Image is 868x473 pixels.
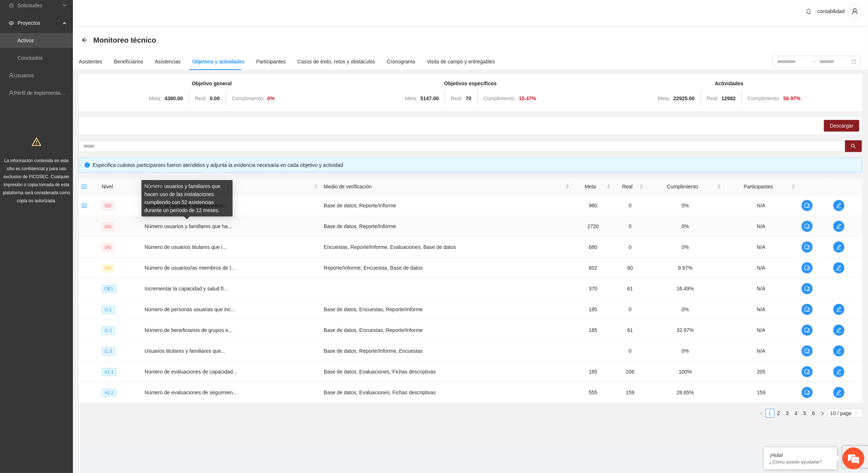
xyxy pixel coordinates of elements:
div: Visita de campo y entregables [427,58,495,66]
button: Descargar [824,120,859,132]
td: 32.97% [646,320,724,341]
div: Casos de éxito, retos y obstáculos [297,58,375,66]
span: swap-right [810,59,816,64]
td: 0% [646,237,724,258]
span: edit [833,265,844,271]
span: Número usuarios y familiares que ha... [145,223,232,229]
td: N/A [724,299,798,320]
span: Meta: [149,95,161,101]
span: edit [833,327,844,333]
td: Base de datos, Reporte/Informe [321,195,572,216]
div: Cronograma [387,58,415,66]
div: Asistentes [79,58,102,66]
div: Número usuarios y familiares que hacen uso de las instalaciones cumpliendo con 52 asistencias dur... [141,180,233,216]
span: Número de usuarios/as miembros de l... [145,265,235,271]
strong: 12982 [721,95,736,101]
span: eye [9,20,14,26]
button: edit [833,366,845,378]
td: 205 [724,361,798,382]
span: Número de beneficiarios de grupos e... [145,327,233,333]
strong: Objetivo general [192,81,232,86]
span: edit [833,306,844,312]
button: bell [803,5,814,17]
span: edit [833,390,844,395]
td: 370 [572,278,614,299]
button: comment [801,304,813,315]
span: check-square [82,184,87,189]
span: contabilidad [817,8,845,14]
button: comment [801,220,813,232]
td: Base de datos, Reporte/Informe [321,216,572,237]
td: 0% [646,299,724,320]
strong: 70 [466,95,471,101]
span: OD [102,264,114,272]
span: I1.3 [102,347,115,355]
li: Next Page [818,409,827,418]
span: 10 / page [830,409,859,417]
td: 0% [646,195,724,216]
strong: 15.47 % [519,95,536,101]
a: 6 [810,409,818,417]
li: 2 [774,409,783,418]
td: 680 [572,237,614,258]
td: 159 [614,382,646,403]
td: N/A [724,195,798,216]
td: 185 [572,361,614,382]
span: Número de evaluaciones de capacidad... [145,369,237,375]
td: N/A [724,237,798,258]
td: 61 [614,278,646,299]
span: Meta: [405,95,417,101]
span: Cumplimiento [649,183,716,191]
div: Page Size [828,409,862,418]
th: Indicador [142,178,321,195]
span: Proyectos [17,16,61,30]
button: right [818,409,827,418]
span: Cumplimiento: [483,95,516,101]
span: Número de usuarios titulares que i... [145,244,227,250]
th: Cumplimiento [646,178,724,195]
button: left [757,409,766,418]
strong: Objetivos específicos [444,81,497,86]
strong: 4380.00 [164,95,183,101]
span: Participantes [727,183,790,191]
a: Concluidos [17,55,43,61]
button: edit [833,387,845,398]
button: edit [833,220,845,232]
strong: 56.97 % [783,95,801,101]
span: Monitoreo técnico [93,34,156,46]
span: Incrementar la capacidad y salud fí... [145,286,228,292]
span: Usuarios titulares y familiares que... [145,348,226,354]
td: N/A [724,258,798,278]
span: Estamos en línea. [42,97,101,171]
span: user [848,8,862,15]
span: edit [833,223,844,229]
span: left [759,411,763,416]
div: Beneficiarios [114,58,143,66]
a: 4 [792,409,800,417]
div: Objetivos y actividades [192,58,245,66]
p: ¿Cómo puedo ayudarte? [770,459,832,465]
td: 0% [646,216,724,237]
span: La información contenida en este sitio es confidencial y para uso exclusivo de FICOSEC. Cualquier... [3,158,70,203]
td: 602 [572,258,614,278]
td: N/A [724,341,798,361]
button: comment [801,283,813,294]
td: N/A [724,320,798,341]
td: Base de datos, Encuestas, Reporte/Informe [321,299,572,320]
span: Real: [195,95,207,101]
td: Reporte/Informe, Encuestas, Base de datos [321,258,572,278]
td: 61 [614,320,646,341]
td: 9.97% [646,258,724,278]
strong: Actividades [715,81,744,86]
span: Número de evaluaciones de seguimien... [145,390,237,395]
button: edit [833,262,845,274]
a: 2 [775,409,783,417]
td: 0% [646,341,724,361]
td: 2720 [572,216,614,237]
button: edit [833,241,845,253]
strong: 5147.00 [420,95,439,101]
span: Real: [707,95,719,101]
td: Base de datos, Evaluaciones, Fichas descriptivas [321,382,572,403]
li: Previous Page [757,409,766,418]
button: search [845,140,862,152]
